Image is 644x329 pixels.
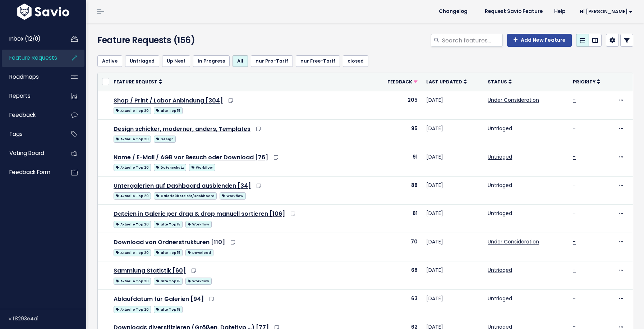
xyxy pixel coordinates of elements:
[548,6,571,17] a: Help
[9,309,86,328] div: v.f8293e4a1
[97,55,122,67] a: Active
[488,210,512,217] a: Untriaged
[9,92,31,100] span: Reports
[114,305,151,314] a: Aktuelle Top 20
[2,88,60,104] a: Reports
[9,35,41,42] span: Inbox (12/0)
[251,55,293,67] a: nur Pro-Tarif
[114,266,186,275] a: Sammlung Statistik [60]
[185,248,213,257] a: Download
[114,248,151,257] a: Aktuelle Top 20
[422,261,483,290] td: [DATE]
[387,78,418,85] a: Feedback
[373,91,422,119] td: 205
[343,55,368,67] a: closed
[185,278,211,285] span: Workflow
[114,153,268,161] a: Name / E-Mail / AGB vor Besuch oder Download [76]
[220,191,245,200] a: Workflow
[507,34,572,47] a: Add New Feature
[154,306,183,313] span: alte Top 15
[422,205,483,233] td: [DATE]
[185,276,211,285] a: Workflow
[573,153,576,160] a: -
[97,55,633,67] ul: Filter feature requests
[2,31,60,47] a: Inbox (12/0)
[2,145,60,161] a: Voting Board
[185,219,211,228] a: Workflow
[154,134,176,143] a: Design
[373,148,422,176] td: 91
[154,305,183,314] a: alte Top 15
[479,6,548,17] a: Request Savio Feature
[2,107,60,123] a: Feedback
[488,266,512,274] a: Untriaged
[189,164,215,171] span: Workflow
[488,295,512,302] a: Untriaged
[193,55,230,67] a: In Progress
[9,73,39,81] span: Roadmaps
[154,249,183,256] span: alte Top 15
[114,125,250,133] a: Design schicker, moderner, anders, Templates
[2,164,60,181] a: Feedback form
[488,96,539,104] a: Under Consideration
[185,249,213,256] span: Download
[15,4,71,20] img: logo-white.9d6f32f41409.svg
[422,148,483,176] td: [DATE]
[573,78,600,85] a: Priority
[114,136,151,143] span: Aktuelle Top 20
[9,111,36,119] span: Feedback
[373,261,422,290] td: 68
[573,125,576,132] a: -
[439,9,468,14] span: Changelog
[422,290,483,318] td: [DATE]
[154,278,183,285] span: alte Top 15
[571,6,638,17] a: Hi [PERSON_NAME]
[114,210,285,218] a: Dateien in Galerie per drag & drop manuell sortieren [106]
[154,106,183,115] a: alte Top 15
[114,276,151,285] a: Aktuelle Top 20
[573,79,595,85] span: Priority
[573,96,576,104] a: -
[220,192,245,200] span: Workflow
[154,248,183,257] a: alte Top 15
[373,119,422,148] td: 95
[488,79,507,85] span: Status
[114,249,151,256] span: Aktuelle Top 20
[488,238,539,245] a: Under Consideration
[189,163,215,172] a: Workflow
[373,290,422,318] td: 63
[373,205,422,233] td: 81
[573,295,576,302] a: -
[114,96,223,105] a: Shop / Print / Labor Anbindung [304]
[373,176,422,205] td: 88
[426,78,467,85] a: Last Updated
[97,34,269,47] h4: Feature Requests (156)
[580,9,632,14] span: Hi [PERSON_NAME]
[422,91,483,119] td: [DATE]
[387,79,412,85] span: Feedback
[488,182,512,189] a: Untriaged
[296,55,340,67] a: nur Free-Tarif
[114,78,162,85] a: Feature Request
[114,191,151,200] a: Aktuelle Top 20
[114,164,151,171] span: Aktuelle Top 20
[125,55,159,67] a: Untriaged
[2,50,60,66] a: Feature Requests
[426,79,462,85] span: Last Updated
[114,134,151,143] a: Aktuelle Top 20
[185,221,211,228] span: Workflow
[373,233,422,261] td: 70
[9,149,44,157] span: Voting Board
[573,182,576,189] a: -
[154,221,183,228] span: alte Top 15
[422,233,483,261] td: [DATE]
[422,176,483,205] td: [DATE]
[488,153,512,160] a: Untriaged
[2,126,60,142] a: Tags
[154,163,186,172] a: Datenschutz
[114,306,151,313] span: Aktuelle Top 20
[573,238,576,245] a: -
[441,34,503,47] input: Search features...
[488,78,512,85] a: Status
[9,54,57,61] span: Feature Requests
